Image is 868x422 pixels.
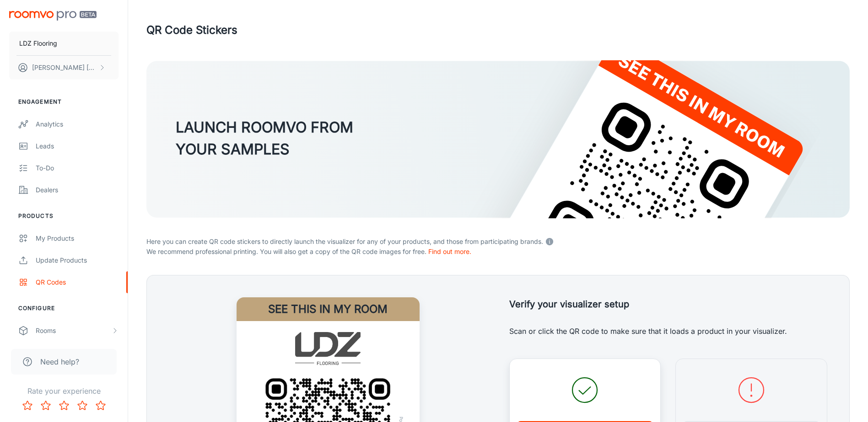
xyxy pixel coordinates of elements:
[146,247,850,257] p: We recommend professional printing. You will also get a copy of the QR code images for free.
[32,63,97,73] p: [PERSON_NAME] [PERSON_NAME]
[9,11,97,21] img: Roomvo PRO Beta
[9,32,119,55] button: LDZ Flooring
[146,235,850,247] p: Here you can create QR code stickers to directly launch the visualizer for any of your products, ...
[36,255,119,265] div: Update Products
[92,396,110,415] button: Rate 5 star
[36,119,119,129] div: Analytics
[146,22,237,38] h1: QR Code Stickers
[19,38,57,48] p: LDZ Flooring
[18,396,37,415] button: Rate 1 star
[7,385,120,396] p: Rate your experience
[36,141,119,151] div: Leads
[509,297,828,311] h5: Verify your visualizer setup
[509,326,828,337] p: Scan or click the QR code to make sure that it loads a product in your visualizer.
[428,248,471,255] a: Find out more.
[40,356,79,367] span: Need help?
[36,163,119,173] div: To-do
[36,326,111,336] div: Rooms
[36,185,119,195] div: Dealers
[237,297,420,321] h4: See this in my room
[73,396,92,415] button: Rate 4 star
[37,396,55,415] button: Rate 2 star
[9,56,119,79] button: [PERSON_NAME] [PERSON_NAME]
[36,277,119,287] div: QR Codes
[176,116,353,160] h3: LAUNCH ROOMVO FROM YOUR SAMPLES
[55,396,73,415] button: Rate 3 star
[270,332,387,366] img: LDZ Flooring
[36,233,119,243] div: My Products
